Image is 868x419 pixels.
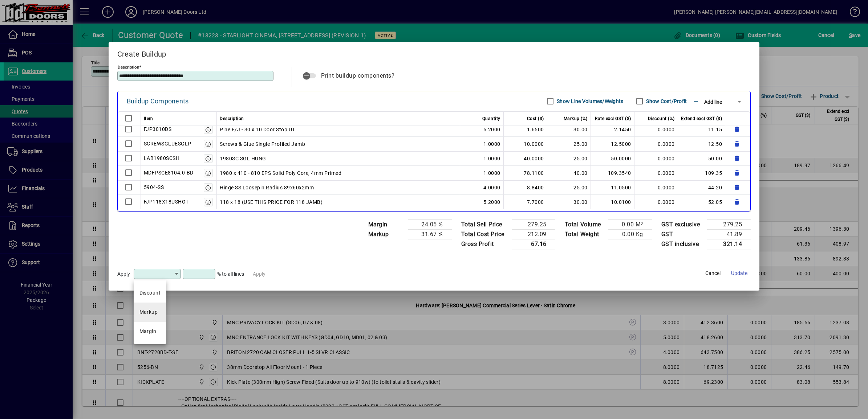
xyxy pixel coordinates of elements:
[512,229,555,239] td: 212.09
[634,137,678,151] td: 0.0000
[220,114,244,123] span: Description
[507,198,544,206] div: 7.7000
[634,180,678,195] td: 0.0000
[705,270,721,277] span: Cancel
[365,229,408,239] td: Markup
[365,219,408,229] td: Margin
[507,183,544,192] div: 8.8400
[134,283,167,303] mat-option: Discount
[555,98,623,105] label: Show Line Volumes/Weights
[127,95,189,107] div: Buildup Components
[109,42,760,63] h2: Create Buildup
[217,122,460,137] td: Pine F/J - 30 x 10 Door Stop UT
[144,183,164,192] div: 5904-SS
[561,229,608,239] td: Total Weight
[727,267,751,280] button: Update
[707,229,751,239] td: 41.89
[594,154,631,163] div: 50.0000
[217,166,460,180] td: 1980 x 410 - 810 EPS Solid Poly Core, 4mm Primed
[507,140,544,148] div: 10.0000
[547,122,591,137] td: 30.00
[144,197,189,206] div: FJP118X18USHOT
[321,72,395,79] span: Print buildup components?
[507,169,544,177] div: 78.1100
[707,239,751,249] td: 321.14
[707,219,751,229] td: 279.25
[634,122,678,137] td: 0.0000
[482,114,500,123] span: Quantity
[547,195,591,209] td: 30.00
[594,169,631,177] div: 109.3540
[408,229,452,239] td: 31.67 %
[634,151,678,166] td: 0.0000
[458,239,512,249] td: Gross Profit
[117,271,130,277] span: Apply
[648,114,675,123] span: Discount (%)
[701,267,725,280] button: Cancel
[681,114,722,123] span: Extend excl GST ($)
[118,64,139,69] mat-label: Description
[594,140,631,148] div: 12.5000
[594,125,631,134] div: 2.1450
[678,122,726,137] td: 11.15
[547,180,591,195] td: 25.00
[561,219,608,229] td: Total Volume
[678,166,726,180] td: 109.35
[594,183,631,192] div: 11.0500
[608,219,652,229] td: 0.00 M³
[608,229,652,239] td: 0.00 Kg
[678,151,726,166] td: 50.00
[547,137,591,151] td: 25.00
[139,289,161,297] div: Discount
[217,271,244,277] span: % to all lines
[460,151,504,166] td: 1.0000
[507,154,544,163] div: 40.0000
[634,166,678,180] td: 0.0000
[144,139,191,148] div: SCREWSGLUESGLP
[144,125,172,133] div: FJP3010DS
[139,328,157,335] div: Margin
[460,166,504,180] td: 1.0000
[658,229,707,239] td: GST
[634,195,678,209] td: 0.0000
[134,303,167,322] mat-option: Markup
[460,195,504,209] td: 5.2000
[547,151,591,166] td: 25.00
[458,229,512,239] td: Total Cost Price
[645,98,687,105] label: Show Cost/Profit
[564,114,588,123] span: Markup (%)
[594,198,631,206] div: 10.0100
[460,122,504,137] td: 5.2000
[658,219,707,229] td: GST exclusive
[547,166,591,180] td: 40.00
[217,180,460,195] td: Hinge SS Loosepin Radius 89x60x2mm
[217,151,460,166] td: 1980SC SGL HUNG
[408,219,452,229] td: 24.05 %
[507,125,544,134] div: 1.6500
[217,195,460,209] td: 118 x 18 (USE THIS PRICE FOR 118 JAMB)
[704,99,722,105] span: Add line
[144,114,153,123] span: Item
[678,180,726,195] td: 44.20
[144,154,180,163] div: LAB1980SCSH
[595,114,631,123] span: Rate excl GST ($)
[139,308,158,316] div: Markup
[144,168,194,177] div: MDFPSCE8104.0-BD
[527,114,544,123] span: Cost ($)
[458,219,512,229] td: Total Sell Price
[460,137,504,151] td: 1.0000
[678,195,726,209] td: 52.05
[512,219,555,229] td: 279.25
[678,137,726,151] td: 12.50
[731,270,747,277] span: Update
[512,239,555,249] td: 67.16
[460,180,504,195] td: 4.0000
[658,239,707,249] td: GST inclusive
[134,322,167,341] mat-option: Margin
[217,137,460,151] td: Screws & Glue Single Profiled Jamb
